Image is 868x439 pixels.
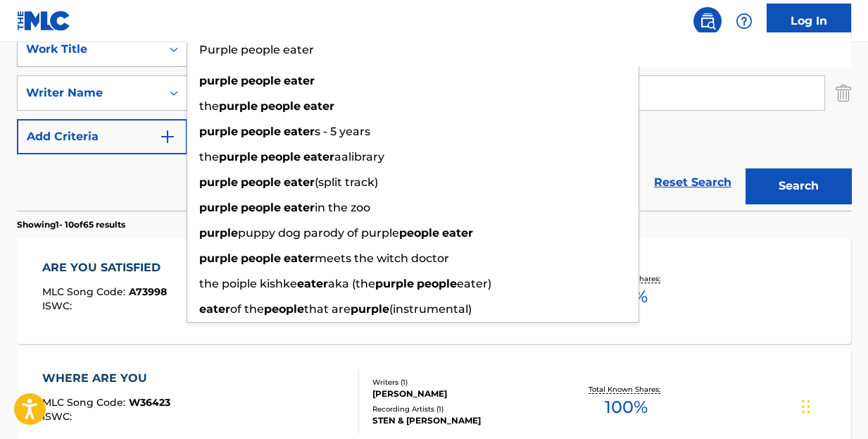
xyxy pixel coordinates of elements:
span: (instrumental) [389,302,472,316]
strong: people [241,74,281,87]
div: Recording Artists ( 1 ) [372,404,557,414]
span: eater) [457,277,491,290]
span: aka (the [328,277,375,290]
div: Drag [802,385,810,428]
iframe: Chat Widget [798,371,868,439]
strong: eater [303,150,334,163]
img: help [736,13,753,30]
img: search [699,13,716,30]
span: of the [230,302,264,316]
div: Writer Name [26,85,153,101]
strong: people [241,125,281,138]
span: MLC Song Code : [42,285,129,298]
img: Delete Criterion [836,75,851,111]
strong: eater [303,99,334,113]
strong: purple [199,252,238,265]
strong: people [241,201,281,214]
span: 100 % [605,395,648,420]
span: puppy dog parody of purple [238,226,399,240]
strong: purple [351,302,389,316]
strong: eater [199,302,230,316]
strong: purple [219,99,258,113]
strong: people [399,226,439,240]
img: MLC Logo [17,11,71,31]
a: Log In [767,4,851,39]
strong: eater [284,201,315,214]
strong: purple [219,150,258,163]
span: meets the witch doctor [315,252,449,265]
strong: purple [199,74,238,87]
div: Help [730,7,758,35]
span: the [199,150,219,163]
span: MLC Song Code : [42,396,129,409]
a: Reset Search [647,167,738,198]
strong: people [241,175,281,189]
strong: eater [284,74,315,87]
span: in the zoo [315,201,370,214]
strong: people [241,252,281,265]
strong: purple [199,175,238,189]
a: Public Search [693,7,722,35]
div: Work Title [26,41,153,58]
span: that are [304,302,351,316]
strong: purple [375,277,414,290]
span: the poiple kishke [199,277,297,290]
span: s - 5 years [315,125,370,138]
strong: eater [442,226,473,240]
strong: purple [199,125,238,138]
strong: people [417,277,457,290]
strong: eater [297,277,328,290]
div: Writers ( 1 ) [372,377,557,388]
span: W36423 [129,396,170,409]
div: [PERSON_NAME] [372,388,557,400]
img: 9d2ae6d4665cec9f34b9.svg [159,128,176,145]
strong: people [260,150,301,163]
strong: people [260,99,301,113]
button: Search [746,168,851,204]
p: Total Known Shares: [589,384,664,395]
strong: eater [284,175,315,189]
strong: people [264,302,304,316]
span: the [199,99,219,113]
div: ARE YOU SATISFIED [42,259,168,276]
button: Add Criteria [17,119,187,154]
div: STEN & [PERSON_NAME] [372,414,557,427]
span: aalibrary [334,150,384,163]
strong: eater [284,252,315,265]
span: A73998 [129,285,167,298]
p: Showing 1 - 10 of 65 results [17,218,125,231]
span: ISWC : [42,410,75,423]
form: Search Form [17,32,851,211]
span: ISWC : [42,299,75,312]
strong: purple [199,201,238,214]
strong: purple [199,226,238,240]
div: WHERE ARE YOU [42,370,170,387]
span: (split track) [315,175,378,189]
a: ARE YOU SATISFIEDMLC Song Code:A73998ISWC:Writers (2)[PERSON_NAME] ESCAMELLIARecording Artists (2... [17,238,851,344]
strong: eater [284,125,315,138]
